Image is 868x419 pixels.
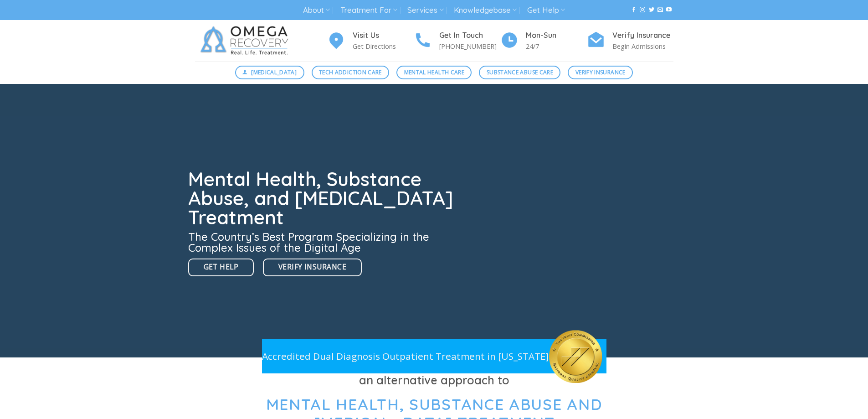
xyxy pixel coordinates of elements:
a: Treatment For [340,2,397,19]
a: Get Help [188,259,254,276]
span: Verify Insurance [278,261,346,273]
a: Verify Insurance [263,259,362,276]
a: Follow on YouTube [666,7,672,13]
a: Services [407,2,443,19]
a: Knowledgebase [454,2,517,19]
a: Tech Addiction Care [312,66,390,79]
a: Get In Touch [PHONE_NUMBER] [414,30,500,52]
a: Follow on Instagram [640,7,645,13]
a: Follow on Facebook [631,7,637,13]
a: Get Help [527,2,565,19]
span: Substance Abuse Care [487,68,553,77]
span: Get Help [204,261,239,273]
span: Mental Health Care [404,68,464,77]
p: Begin Admissions [612,41,673,52]
span: Verify Insurance [575,68,626,77]
h4: Visit Us [353,30,414,41]
p: [PHONE_NUMBER] [439,41,500,52]
h4: Mon-Sun [526,30,587,41]
h4: Verify Insurance [612,30,673,41]
a: Send us an email [657,7,663,13]
h3: an alternative approach to [195,371,673,389]
p: 24/7 [526,41,587,52]
a: Verify Insurance Begin Admissions [587,30,673,52]
h1: Mental Health, Substance Abuse, and [MEDICAL_DATA] Treatment [188,170,459,227]
p: Get Directions [353,41,414,52]
a: Visit Us Get Directions [327,30,414,52]
span: Tech Addiction Care [319,68,382,77]
span: [MEDICAL_DATA] [251,68,297,77]
a: Mental Health Care [396,66,472,79]
a: [MEDICAL_DATA] [235,66,304,79]
img: Omega Recovery [195,20,298,61]
p: Accredited Dual Diagnosis Outpatient Treatment in [US_STATE] [262,349,549,364]
a: Substance Abuse Care [479,66,560,79]
a: About [303,2,330,19]
h3: The Country’s Best Program Specializing in the Complex Issues of the Digital Age [188,231,459,253]
a: Verify Insurance [568,66,633,79]
a: Follow on Twitter [649,7,654,13]
h4: Get In Touch [439,30,500,41]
